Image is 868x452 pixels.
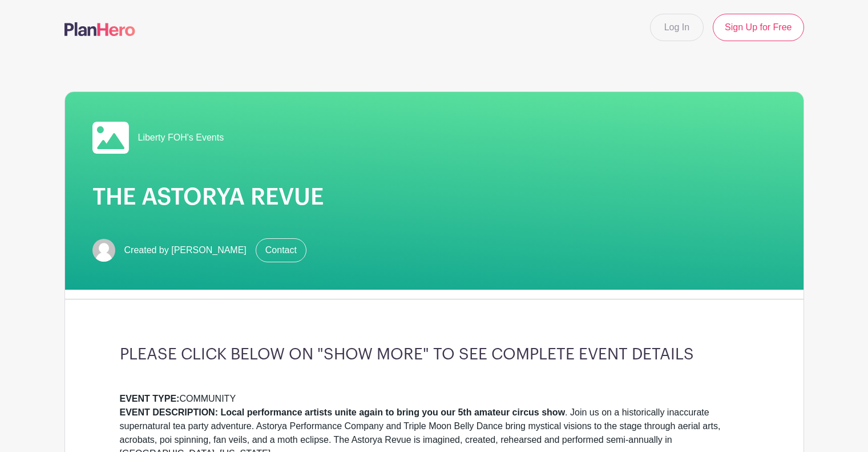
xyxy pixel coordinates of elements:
strong: EVENT TYPE: [120,394,180,403]
h3: PLEASE CLICK BELOW ON "SHOW MORE" TO SEE COMPLETE EVENT DETAILS [120,345,749,365]
span: Liberty FOH's Events [138,131,224,145]
img: default-ce2991bfa6775e67f084385cd625a349d9dcbb7a52a09fb2fda1e96e2d18dcdb.png [92,239,115,262]
span: Created by [PERSON_NAME] [124,243,247,257]
a: Log In [650,14,704,41]
a: Sign Up for Free [713,14,804,41]
img: logo-507f7623f17ff9eddc593b1ce0a138ce2505c220e1c5a4e2b4648c50719b7d32.svg [64,22,135,36]
h1: THE ASTORYA REVUE [92,183,776,211]
strong: EVENT DESCRIPTION: Local performance artists unite again to bring you our 5th amateur circus show [120,407,566,417]
a: Contact [256,238,306,262]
